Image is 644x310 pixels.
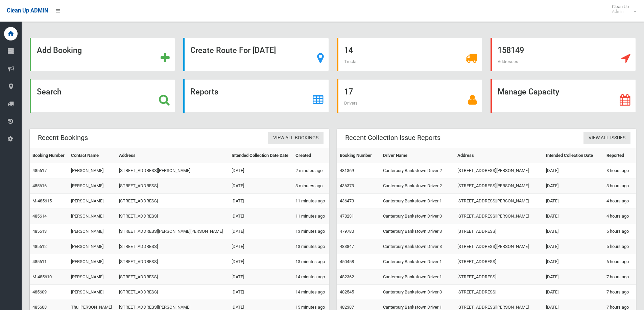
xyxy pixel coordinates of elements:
th: Contact Name [68,148,116,163]
td: [DATE] [229,163,293,178]
td: Canterbury Bankstown Driver 3 [380,209,455,224]
a: Add Booking [30,38,175,71]
strong: Search [37,87,62,96]
th: Address [455,148,543,163]
td: Canterbury Bankstown Driver 1 [380,254,455,270]
td: [DATE] [229,224,293,239]
a: 482362 [340,274,354,279]
td: [STREET_ADDRESS][PERSON_NAME] [455,239,543,254]
a: 485614 [32,214,47,219]
a: 478231 [340,214,354,219]
th: Created [293,148,329,163]
td: 6 hours ago [604,254,636,270]
td: 5 hours ago [604,224,636,239]
a: 482545 [340,289,354,294]
td: 11 minutes ago [293,194,329,209]
a: 483847 [340,244,354,249]
td: [STREET_ADDRESS][PERSON_NAME][PERSON_NAME] [116,224,229,239]
span: Drivers [344,101,358,106]
td: Canterbury Bankstown Driver 3 [380,239,455,254]
a: 14 Trucks [337,38,482,71]
a: 479780 [340,229,354,234]
td: 14 minutes ago [293,285,329,300]
th: Address [116,148,229,163]
td: [STREET_ADDRESS][PERSON_NAME] [455,209,543,224]
td: [DATE] [543,285,604,300]
a: Manage Capacity [491,79,636,113]
td: 7 hours ago [604,285,636,300]
td: [STREET_ADDRESS] [455,224,543,239]
a: 485612 [32,244,47,249]
td: [STREET_ADDRESS][PERSON_NAME] [116,163,229,178]
td: [PERSON_NAME] [68,194,116,209]
strong: 14 [344,46,353,55]
th: Intended Collection Date Date [229,148,293,163]
td: [STREET_ADDRESS] [455,254,543,270]
td: [DATE] [229,209,293,224]
strong: 158149 [498,46,524,55]
a: View All Bookings [268,132,324,144]
td: [STREET_ADDRESS] [116,239,229,254]
td: 13 minutes ago [293,224,329,239]
strong: Add Booking [37,46,82,55]
td: [STREET_ADDRESS] [116,254,229,270]
td: 3 minutes ago [293,178,329,194]
td: [STREET_ADDRESS][PERSON_NAME] [455,178,543,194]
td: [DATE] [543,270,604,285]
span: Addresses [498,59,518,64]
td: [DATE] [229,194,293,209]
td: 13 minutes ago [293,254,329,270]
td: 13 minutes ago [293,239,329,254]
td: [PERSON_NAME] [68,224,116,239]
td: 3 hours ago [604,163,636,178]
small: Admin [612,9,629,14]
td: [STREET_ADDRESS] [116,178,229,194]
a: 450458 [340,259,354,264]
td: Canterbury Bankstown Driver 3 [380,224,455,239]
td: [STREET_ADDRESS] [116,270,229,285]
td: [DATE] [543,254,604,270]
td: [STREET_ADDRESS][PERSON_NAME] [455,163,543,178]
th: Booking Number [337,148,380,163]
td: 14 minutes ago [293,270,329,285]
td: [PERSON_NAME] [68,285,116,300]
a: 17 Drivers [337,79,482,113]
a: 485617 [32,168,47,173]
a: 481369 [340,168,354,173]
td: 11 minutes ago [293,209,329,224]
a: 485608 [32,305,47,310]
strong: Reports [190,87,218,96]
th: Intended Collection Date [543,148,604,163]
td: [PERSON_NAME] [68,254,116,270]
td: [DATE] [543,224,604,239]
td: Canterbury Bankstown Driver 1 [380,194,455,209]
td: Canterbury Bankstown Driver 2 [380,178,455,194]
td: [PERSON_NAME] [68,163,116,178]
td: 2 minutes ago [293,163,329,178]
a: 436473 [340,198,354,203]
a: 485611 [32,259,47,264]
th: Booking Number [30,148,68,163]
a: View All Issues [583,132,630,144]
td: 7 hours ago [604,270,636,285]
a: 485613 [32,229,47,234]
strong: Manage Capacity [498,87,559,96]
a: M-485610 [32,274,52,279]
span: Clean Up [609,4,636,14]
a: 485616 [32,183,47,188]
a: M-485615 [32,198,52,203]
td: [PERSON_NAME] [68,270,116,285]
td: Canterbury Bankstown Driver 3 [380,285,455,300]
td: [DATE] [229,270,293,285]
td: [DATE] [543,163,604,178]
td: [DATE] [543,209,604,224]
header: Recent Bookings [30,131,96,144]
a: 482387 [340,305,354,310]
th: Reported [604,148,636,163]
td: [STREET_ADDRESS][PERSON_NAME] [455,194,543,209]
a: 485609 [32,289,47,294]
span: Trucks [344,59,358,64]
td: Canterbury Bankstown Driver 1 [380,270,455,285]
a: 436373 [340,183,354,188]
td: [DATE] [229,239,293,254]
